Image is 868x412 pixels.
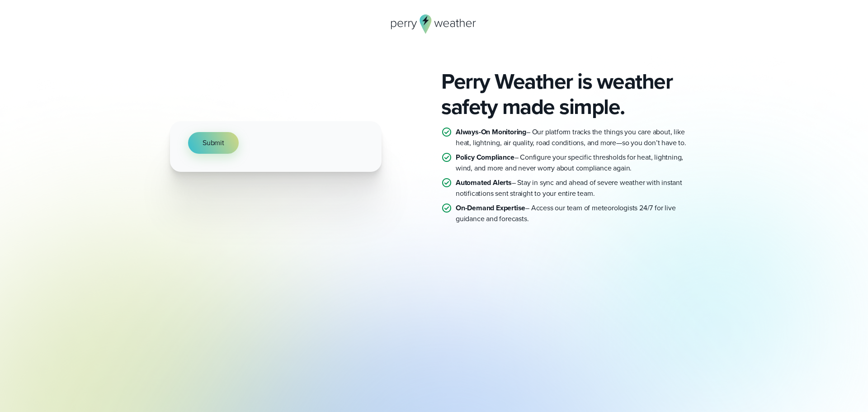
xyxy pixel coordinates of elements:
[456,152,514,162] strong: Policy Compliance
[456,127,526,137] strong: Always-On Monitoring
[456,127,698,148] p: – Our platform tracks the things you care about, like heat, lightning, air quality, road conditio...
[456,177,512,188] strong: Automated Alerts
[203,137,224,148] span: Submit
[441,69,698,119] h2: Perry Weather is weather safety made simple.
[188,132,239,154] button: Submit
[456,152,698,174] p: – Configure your specific thresholds for heat, lightning, wind, and more and never worry about co...
[456,177,698,199] p: – Stay in sync and ahead of severe weather with instant notifications sent straight to your entir...
[456,203,698,224] p: – Access our team of meteorologists 24/7 for live guidance and forecasts.
[456,203,525,213] strong: On-Demand Expertise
